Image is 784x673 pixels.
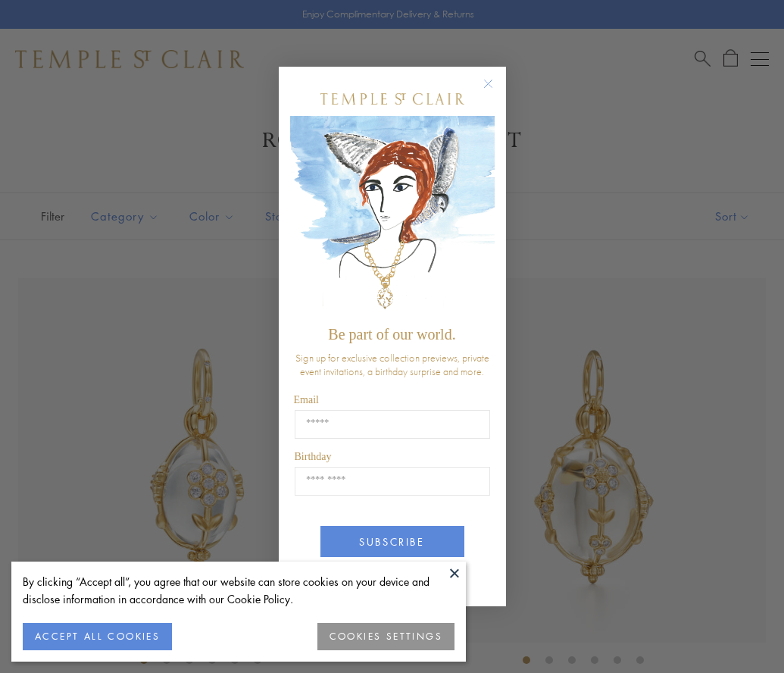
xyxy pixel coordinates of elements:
button: SUBSCRIBE [320,526,464,557]
div: By clicking “Accept all”, you agree that our website can store cookies on your device and disclos... [23,573,454,608]
img: Temple St. Clair [320,93,464,105]
span: Sign up for exclusive collection previews, private event invitations, a birthday surprise and more. [295,351,489,378]
span: Email [294,394,319,405]
button: ACCEPT ALL COOKIES [23,623,172,650]
button: COOKIES SETTINGS [317,623,454,650]
span: Be part of our world. [328,326,455,343]
input: Email [295,410,490,439]
button: Close dialog [486,82,505,101]
img: c4a9eb12-d91a-4d4a-8ee0-386386f4f338.jpeg [290,116,495,318]
span: Birthday [295,451,332,462]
